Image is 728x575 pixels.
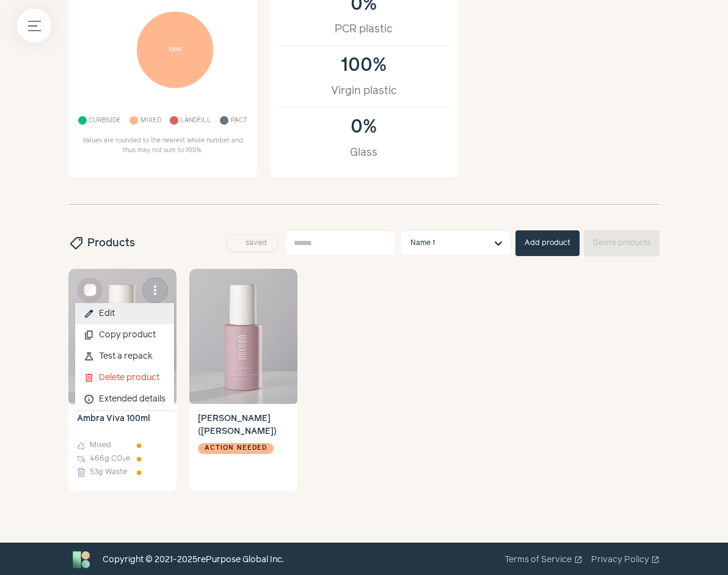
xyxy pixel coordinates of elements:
[84,351,95,362] span: science
[68,236,84,251] span: sell
[504,554,583,566] a: Terms of Serviceopen_in_new
[291,117,437,138] div: 0%
[84,394,95,405] span: info
[84,309,95,320] span: edit
[226,235,278,252] button: saved
[291,145,437,161] div: Glass
[90,440,111,451] span: Mixed
[574,555,583,564] span: open_in_new
[84,330,95,341] span: content_copy
[291,55,437,76] div: 100%
[291,83,437,99] div: Virgin plastic
[231,114,247,128] span: Pact
[90,467,127,478] span: 53g Waste
[84,373,95,384] span: delete
[189,404,297,492] a: [PERSON_NAME] ([PERSON_NAME]) Action needed
[89,114,121,128] span: Curbside
[75,346,174,367] a: science Test a repack
[651,555,660,564] span: open_in_new
[68,235,135,251] h2: Products
[68,547,94,573] img: Bluebird logo
[90,453,130,464] span: 466g CO₂e
[180,114,211,128] span: Landfill
[103,554,284,566] div: Copyright © 2021- 2025 rePurpose Global Inc.
[140,114,161,128] span: Mixed
[75,303,174,324] a: edit Edit
[75,324,174,346] button: content_copy Copy product
[148,283,162,298] span: more_vert
[189,269,297,404] img: Ambra Viva (campione)
[68,269,177,404] img: Ambra Viva 100ml
[77,136,248,156] p: Values are rounded to the nearest whole number and thus may not sum to 100%.
[515,230,580,256] button: Add product
[198,412,289,438] h4: Ambra Viva (campione)
[591,554,660,566] a: Privacy Policyopen_in_new
[68,404,177,492] a: Ambra Viva 100ml Mixed 466g CO₂e 53g Waste
[241,240,271,247] span: saved
[75,389,174,410] a: info Extended details
[291,21,437,37] div: PCR plastic
[205,443,267,454] span: Action needed
[77,412,168,438] h4: Ambra Viva 100ml
[142,277,168,303] button: more_vert
[75,367,174,389] button: delete Delete product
